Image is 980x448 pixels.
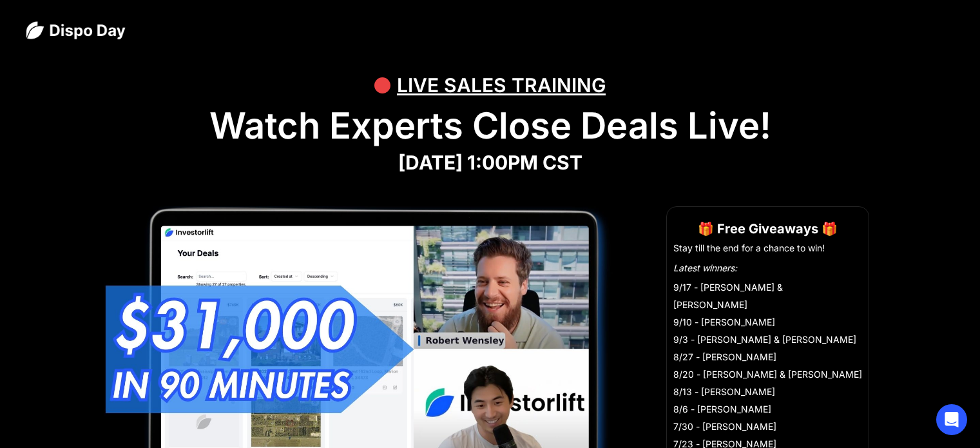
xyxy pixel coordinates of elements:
[398,151,582,174] strong: [DATE] 1:00PM CST
[673,262,737,273] em: Latest winners:
[26,104,954,148] h1: Watch Experts Close Deals Live!
[698,221,838,237] strong: 🎁 Free Giveaways 🎁
[673,242,862,255] li: Stay till the end for a chance to win!
[397,66,606,104] div: LIVE SALES TRAINING
[936,404,967,435] div: Open Intercom Messenger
